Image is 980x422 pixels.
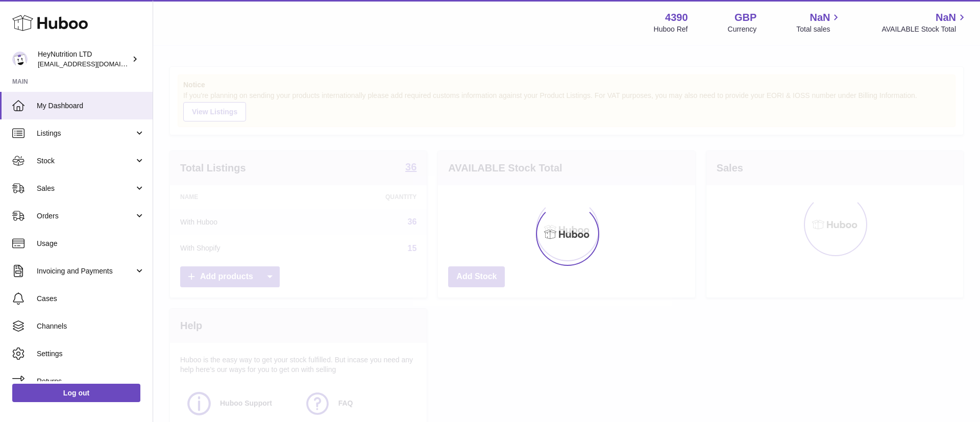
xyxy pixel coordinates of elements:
span: [EMAIL_ADDRESS][DOMAIN_NAME] [38,60,150,68]
span: Total sales [796,24,842,34]
span: Listings [37,129,134,138]
span: Stock [37,156,134,166]
span: Cases [37,294,145,304]
span: Invoicing and Payments [37,266,134,276]
span: Channels [37,321,145,331]
span: NaN [810,11,830,24]
a: Log out [12,384,140,402]
strong: 4390 [665,11,688,24]
span: My Dashboard [37,101,145,111]
span: Returns [37,377,145,386]
a: NaN AVAILABLE Stock Total [881,11,968,34]
div: HeyNutrition LTD [38,49,130,69]
span: Orders [37,211,134,221]
div: Huboo Ref [654,24,688,34]
img: internalAdmin-4390@internal.huboo.com [12,52,28,67]
a: NaN Total sales [796,11,842,34]
div: Currency [728,24,757,34]
span: NaN [936,11,956,24]
span: Sales [37,184,134,193]
span: Settings [37,349,145,359]
strong: GBP [734,11,756,24]
span: AVAILABLE Stock Total [881,24,968,34]
span: Usage [37,239,145,249]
